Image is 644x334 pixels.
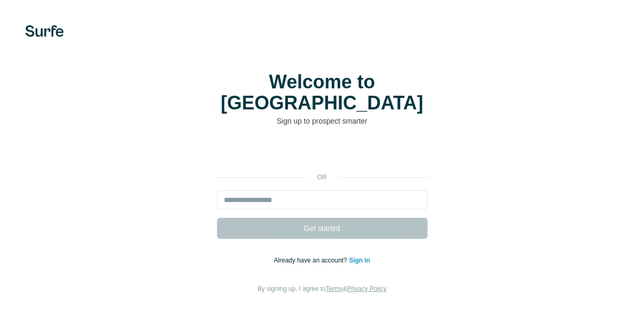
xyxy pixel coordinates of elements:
img: Surfe's logo [25,25,64,37]
p: Sign up to prospect smarter [217,116,428,126]
iframe: Sign in with Google Button [212,142,433,165]
a: Privacy Policy [347,285,387,292]
a: Terms [326,285,343,292]
a: Sign in [349,257,370,264]
span: Already have an account? [274,257,349,264]
p: or [305,173,339,182]
h1: Welcome to [GEOGRAPHIC_DATA] [217,72,428,114]
span: By signing up, I agree to & [257,285,387,292]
